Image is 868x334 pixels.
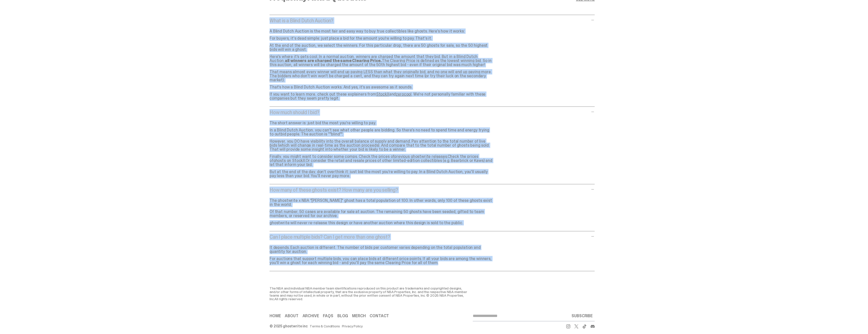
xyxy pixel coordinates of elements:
p: It depends. Each auction is different. The number of bids per customer varies depending on the to... [270,246,493,254]
div: All rights reserved. [270,286,473,301]
p: The ghostwrite x NBA "[PERSON_NAME]" ghost has a total population of 100. In other words, only 10... [270,199,493,207]
p: How much should I bid? [270,110,590,115]
a: FAQs [323,314,333,318]
p: That means almost every winner will end up paying LESS than what they originally bid, and no one ... [270,70,493,82]
button: SUBSCRIBE [570,311,595,321]
div: © 2025 ghostwrite inc [270,324,308,328]
p: If you want to learn more, check out these explainers from and . We're not personally familiar wi... [270,92,493,100]
font: What is a Blind Dutch Auction? [270,17,333,24]
p: Finally, you might want to consider some comps. Check the prices of Check the prices of Or consid... [270,155,493,167]
p: At the end of the auction, we select the winners. For this particular drop, there are 50 ghosts f... [270,43,493,52]
p: For auctions that support multiple bids, you can place bids at different price points. If all you... [270,257,493,265]
a: StockX [376,92,389,97]
p: But at the end of the day, don’t overthink it: just bid the most you’re willing to pay. In a Blin... [270,170,493,178]
a: About [285,314,298,318]
p: Can I place multiple bids? Can I get more than one ghost? [270,234,590,239]
strong: all winners are charged the same Clearing Price. [285,58,382,63]
p: That’s how a Blind Dutch Auction works. And yes, it’s as awesome as it sounds. [270,85,493,89]
p: A Blind Dutch Auction is the most fair and easy way to buy true collectibles like ghosts. Here’s ... [270,29,493,33]
p: ghostwrite will never re-release this design or have another auction where this design is sold to... [270,221,493,225]
a: ghosts on StockX. [273,158,306,163]
font: The NBA and individual NBA member team identifications reproduced on this product are trademarks ... [270,286,467,301]
a: Blog [337,314,348,318]
p: For buyers, it's dead simple: just place a bid for the amount you’re willing to pay. That's it. [270,36,493,40]
a: Archive [303,314,319,318]
a: Merch [352,314,366,318]
p: In a Blind Dutch Auction, you can’t see what other people are bidding. So there’s no need to spen... [270,128,493,136]
a: previous ghostwrite releases. [394,154,447,159]
a: Terms & Conditions [310,324,340,328]
p: How many of these ghosts exist? How many are you selling? [270,187,590,192]
a: Home [270,314,281,318]
p: Here’s where it’s gets cool. In a normal auction, winners are charged the amount that they bid. B... [270,55,493,67]
p: Of that number, 50 cases are available for sale at auction. The remaining 50 ghosts have been see... [270,210,493,218]
a: Privacy Policy [342,324,363,328]
a: zerocool [396,92,412,97]
p: However, you DO have visibility into the overall balance of supply and demand. Pay attention to t... [270,139,493,151]
a: Contact [370,314,389,318]
p: The short answer is: just bid the most you’re willing to pay. [270,121,493,125]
